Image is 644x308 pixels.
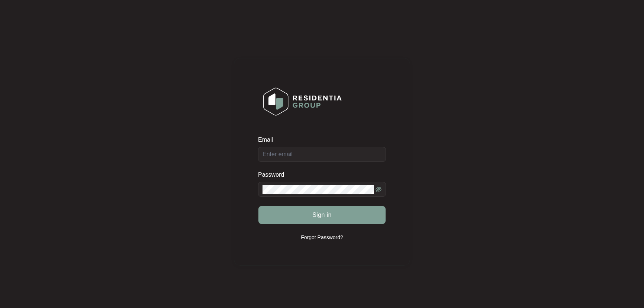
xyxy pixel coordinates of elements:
[312,211,332,219] span: Sign in
[258,83,347,121] img: Login Logo
[258,147,386,162] input: Email
[263,185,374,194] input: Password
[258,136,278,144] label: Email
[258,206,386,224] button: Sign in
[258,171,290,179] label: Password
[376,186,381,192] span: eye-invisible
[301,234,343,241] p: Forgot Password?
